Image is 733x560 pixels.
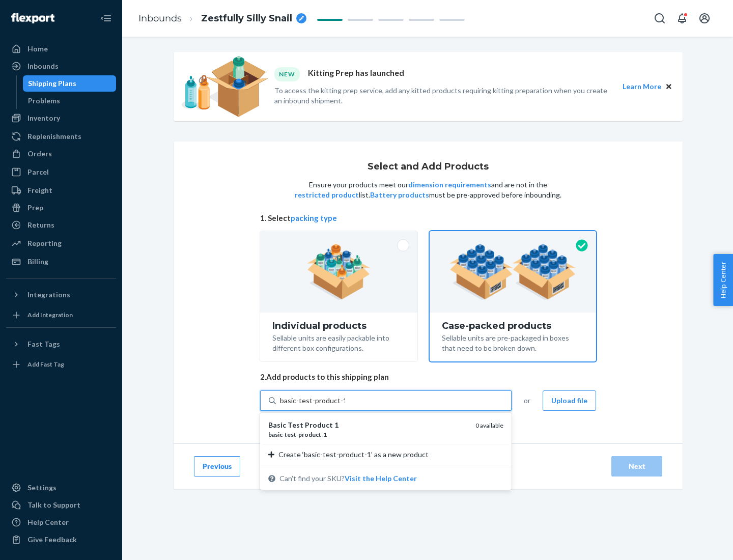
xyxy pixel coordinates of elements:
[694,8,715,29] button: Open account menu
[194,456,240,477] button: Previous
[620,461,654,471] div: Next
[6,128,116,145] a: Replenishments
[298,431,321,438] em: product
[274,67,300,81] div: NEW
[27,257,48,267] div: Billing
[408,180,491,190] button: dimension requirements
[323,431,327,438] em: 1
[23,75,117,92] a: Shipping Plans
[279,473,417,484] span: Can't find your SKU?
[543,390,596,411] button: Upload file
[272,321,405,331] div: Individual products
[285,431,296,438] em: test
[288,421,303,429] em: Test
[27,360,64,369] div: Add Fast Tag
[27,131,81,142] div: Replenishments
[27,220,54,230] div: Returns
[307,244,371,300] img: individual-pack.facf35554cb0f1810c75b2bd6df2d64e.png
[6,235,116,251] a: Reporting
[268,430,467,439] div: - - -
[23,93,117,109] a: Problems
[6,497,116,513] a: Talk to Support
[11,13,54,23] img: Flexport logo
[27,167,49,177] div: Parcel
[27,61,59,71] div: Inbounds
[623,81,661,92] button: Learn More
[370,190,429,200] button: Battery products
[6,531,116,548] button: Give Feedback
[6,514,116,530] a: Help Center
[27,290,70,300] div: Integrations
[6,58,116,74] a: Inbounds
[27,113,60,123] div: Inventory
[6,287,116,303] button: Integrations
[27,149,52,159] div: Orders
[6,307,116,323] a: Add Integration
[305,421,333,429] em: Product
[6,336,116,352] button: Fast Tags
[6,182,116,199] a: Freight
[278,450,429,460] span: Create ‘basic-test-product-1’ as a new product
[6,110,116,126] a: Inventory
[260,213,596,223] span: 1. Select
[334,421,339,429] em: 1
[713,254,733,306] button: Help Center
[6,217,116,233] a: Returns
[672,8,692,29] button: Open notifications
[6,41,116,57] a: Home
[475,422,503,429] span: 0 available
[524,396,530,406] span: or
[272,331,405,353] div: Sellable units are easily packable into different box configurations.
[6,164,116,180] a: Parcel
[291,213,337,223] button: packing type
[201,12,292,25] span: Zestfully Silly Snail
[6,254,116,270] a: Billing
[611,456,662,477] button: Next
[345,473,417,484] button: Basic Test Product 1basic-test-product-10 availableCreate ‘basic-test-product-1’ as a new product...
[449,244,576,300] img: case-pack.59cecea509d18c883b923b81aeac6d0b.png
[27,311,73,319] div: Add Integration
[130,4,315,34] ol: breadcrumbs
[27,339,60,349] div: Fast Tags
[6,200,116,216] a: Prep
[138,13,182,24] a: Inbounds
[27,238,62,248] div: Reporting
[308,67,404,81] p: Kitting Prep has launched
[27,483,57,493] div: Settings
[27,500,80,510] div: Talk to Support
[28,78,76,89] div: Shipping Plans
[295,190,359,200] button: restricted product
[27,44,48,54] div: Home
[280,396,345,406] input: Basic Test Product 1basic-test-product-10 availableCreate ‘basic-test-product-1’ as a new product...
[663,81,674,92] button: Close
[28,96,60,106] div: Problems
[6,356,116,373] a: Add Fast Tag
[27,203,43,213] div: Prep
[442,331,584,353] div: Sellable units are pre-packaged in boxes that need to be broken down.
[6,146,116,162] a: Orders
[27,517,69,527] div: Help Center
[268,431,283,438] em: basic
[6,480,116,496] a: Settings
[274,86,613,106] p: To access the kitting prep service, add any kitted products requiring kitting preparation when yo...
[650,8,670,29] button: Open Search Box
[442,321,584,331] div: Case-packed products
[368,162,489,172] h1: Select and Add Products
[27,185,52,195] div: Freight
[268,421,286,429] em: Basic
[96,8,116,29] button: Close Navigation
[260,372,596,382] span: 2. Add products to this shipping plan
[294,180,562,200] p: Ensure your products meet our and are not in the list. must be pre-approved before inbounding.
[27,535,77,545] div: Give Feedback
